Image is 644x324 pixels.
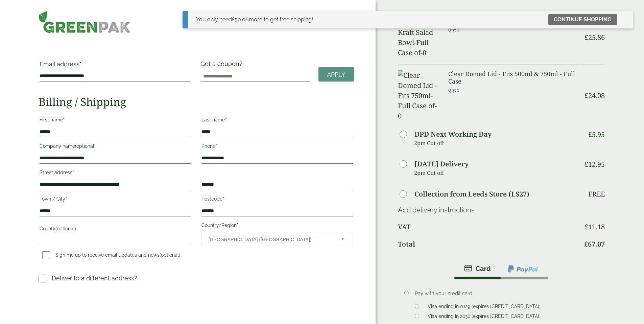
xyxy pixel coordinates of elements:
[464,264,491,273] img: stripe.png
[398,70,440,121] img: Clear Domed Lid - Fits 750ml-Full Case of-0
[201,141,353,153] label: Phone
[200,60,245,71] label: Got a coupon?
[398,236,579,252] th: Total
[232,16,249,23] span: 50.06
[585,91,588,100] span: £
[398,206,475,214] a: Add delivery instructions
[201,232,353,246] span: Country/Region
[72,170,74,175] abbr: required
[585,222,588,231] span: £
[585,91,605,100] bdi: 24.08
[40,224,191,235] label: County
[425,304,543,311] label: Visa ending in 0129 (expires [CREDIT_CARD_DATA])
[585,33,588,42] span: £
[237,223,238,228] abbr: required
[222,196,224,202] abbr: required
[448,88,459,93] small: Qty: 1
[209,232,332,247] span: United Kingdom (UK)
[225,117,226,122] abbr: required
[40,61,191,71] label: Email address
[585,160,605,169] bdi: 12.95
[75,143,96,149] span: (optional)
[448,70,579,85] h3: Clear Domed Lid - Fits 500ml & 750ml - Full Case
[215,143,217,149] abbr: required
[40,141,191,153] label: Company name
[160,252,180,258] span: (optional)
[585,33,605,42] bdi: 25.86
[585,160,588,169] span: £
[39,95,354,108] h2: Billing / Shipping
[588,130,605,139] bdi: 5.95
[52,274,137,283] p: Deliver to a different address?
[40,168,191,179] label: Street address
[201,115,353,126] label: Last name
[507,264,539,273] img: ppcp-gateway.png
[398,219,579,235] th: VAT
[63,117,65,122] abbr: required
[42,251,50,259] input: Sign me up to receive email updates and news(optional)
[584,239,605,249] bdi: 67.07
[414,168,579,178] p: 2pm Cut off
[39,11,131,33] img: GreenPak Supplies
[588,190,605,198] p: Free
[55,226,76,231] span: (optional)
[40,115,191,126] label: First name
[584,239,588,249] span: £
[414,138,579,148] p: 2pm Cut off
[327,71,345,78] span: Apply
[201,194,353,206] label: Postcode
[201,221,353,232] label: Country/Region
[398,17,440,58] img: 750ml Kraft Salad Bowl-Full Case of-0
[414,131,492,138] label: DPD Next Working Day
[588,130,592,139] span: £
[318,67,354,82] a: Apply
[40,252,183,260] label: Sign me up to receive email updates and news
[585,222,605,231] bdi: 11.18
[425,314,543,321] label: Visa ending in 2636 (expires [CREDIT_CARD_DATA])
[414,191,529,198] label: Collection from Leeds Store (LS27)
[196,16,313,24] div: You only need more to get free shipping!
[415,290,595,297] p: Pay with your credit card.
[232,16,235,23] span: £
[79,61,81,68] abbr: required
[40,194,191,206] label: Town / City
[548,14,617,25] a: Continue shopping
[65,196,67,202] abbr: required
[414,161,469,167] label: [DATE] Delivery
